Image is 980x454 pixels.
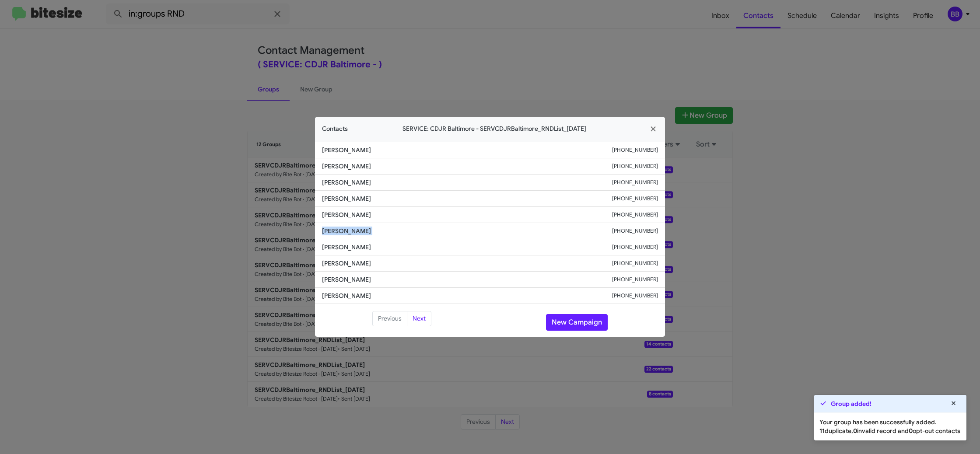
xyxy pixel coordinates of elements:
div: Your group has been successfully added. duplicate, invalid record and opt-out contacts [814,412,966,440]
strong: Group added! [831,399,871,408]
span: [PERSON_NAME] [322,291,612,300]
b: 0 [909,427,913,435]
span: [PERSON_NAME] [322,259,612,268]
small: [PHONE_NUMBER] [612,259,658,268]
small: [PHONE_NUMBER] [612,162,658,171]
span: [PERSON_NAME] [322,162,612,171]
span: [PERSON_NAME] [322,146,612,154]
span: [PERSON_NAME] [322,227,612,235]
b: 11 [819,427,825,435]
small: [PHONE_NUMBER] [612,227,658,235]
small: [PHONE_NUMBER] [612,194,658,203]
span: [PERSON_NAME] [322,178,612,187]
small: [PHONE_NUMBER] [612,275,658,284]
b: 0 [853,427,857,435]
button: New Campaign [546,314,608,331]
span: [PERSON_NAME] [322,194,612,203]
span: SERVICE: CDJR Baltimore - SERVCDJRBaltimore_RNDList_[DATE] [348,124,641,133]
span: [PERSON_NAME] [322,275,612,284]
span: [PERSON_NAME] [322,243,612,251]
small: [PHONE_NUMBER] [612,291,658,300]
small: [PHONE_NUMBER] [612,146,658,154]
small: [PHONE_NUMBER] [612,210,658,219]
button: Next [407,311,431,327]
small: [PHONE_NUMBER] [612,243,658,251]
small: [PHONE_NUMBER] [612,178,658,187]
span: Contacts [322,124,348,133]
span: [PERSON_NAME] [322,210,612,219]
